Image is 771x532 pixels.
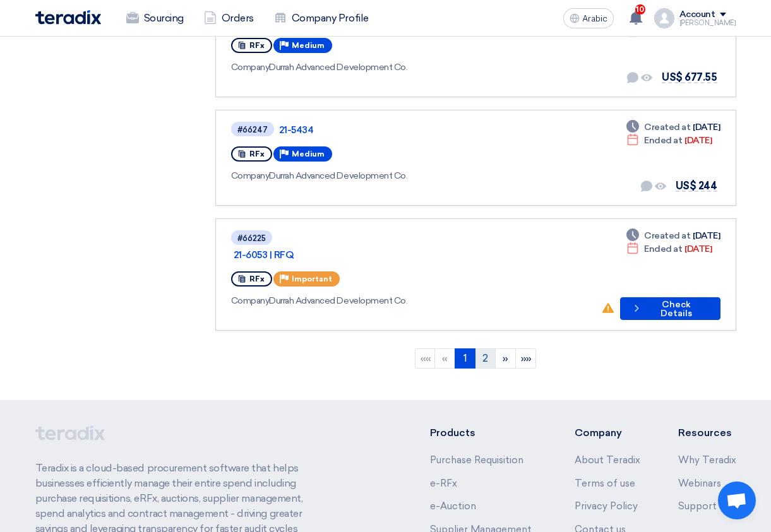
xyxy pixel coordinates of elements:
font: 2 [482,352,488,364]
font: US$ 244 [676,180,717,192]
font: #66225 [237,233,266,243]
font: RFx [249,41,265,50]
font: Company [231,170,270,181]
font: US$ 677.55 [662,71,717,83]
font: 10 [636,5,644,14]
font: Company [575,427,622,439]
a: Webinars [678,478,721,489]
a: Last [515,348,536,369]
a: About Teradix [575,454,640,466]
font: #66247 [237,125,268,134]
a: Terms of use [575,478,635,489]
font: [PERSON_NAME] [679,19,736,27]
a: Sourcing [116,4,194,32]
font: Ended at [644,244,682,254]
font: [DATE] [693,122,720,133]
font: Created at [644,230,690,241]
a: Purchase Requisition [430,454,523,466]
font: Important [292,275,332,283]
font: Company Profile [292,12,369,24]
a: 2 [475,348,496,369]
font: [DATE] [693,230,720,241]
font: 1 [463,352,467,364]
font: Durrah Advanced Development Co. [269,295,407,306]
a: e-Auction [430,500,476,512]
font: Orders [222,12,254,24]
font: Durrah Advanced Development Co. [269,170,407,181]
font: Durrah Advanced Development Co. [269,62,407,73]
img: Teradix logo [35,10,101,25]
a: 1 [455,348,475,369]
a: Orders [194,4,264,32]
a: Open chat [718,482,756,519]
font: Products [430,427,475,439]
font: Created at [644,122,690,133]
a: Why Teradix [678,454,736,466]
font: Company [231,62,270,73]
font: Ended at [644,135,682,146]
a: Support [678,500,717,512]
font: »» [521,352,532,364]
font: Account [679,9,715,20]
a: Privacy Policy [575,500,638,512]
a: e-RFx [430,478,457,489]
font: Medium [292,150,325,158]
ngb-pagination: Default pagination [215,343,736,375]
font: Company [231,295,270,306]
button: Check Details [620,297,720,320]
a: 21-5434 [279,124,595,136]
font: Sourcing [144,12,184,24]
a: Next [495,348,516,369]
a: 21-6053 | RFQ [234,249,549,261]
font: » [503,352,508,364]
font: Arabic [582,13,607,24]
font: Medium [292,41,325,50]
font: 21-6053 | RFQ [234,249,294,261]
font: RFx [249,275,265,283]
font: 21-5434 [279,124,314,136]
font: Check Details [660,299,692,319]
img: profile_test.png [654,8,674,28]
font: [DATE] [684,244,712,254]
button: Arabic [563,8,614,28]
font: Resources [678,427,732,439]
font: RFx [249,150,265,158]
font: [DATE] [684,135,712,146]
